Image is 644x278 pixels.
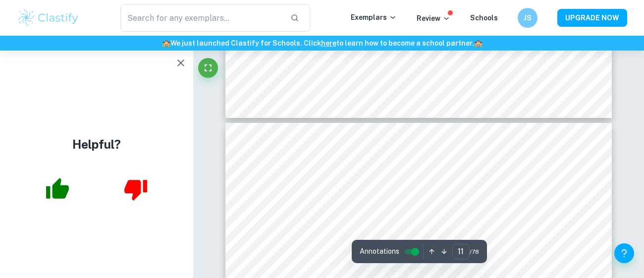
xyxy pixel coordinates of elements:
[360,246,399,257] span: Annotations
[470,14,498,22] a: Schools
[120,4,282,32] input: Search for any exemplars...
[614,243,634,263] button: Help and Feedback
[522,12,534,23] h6: JS
[72,135,121,153] h4: Helpful?
[417,13,450,24] p: Review
[162,39,170,47] span: 🏫
[351,12,397,23] p: Exemplars
[198,58,218,78] button: Fullscreen
[518,8,537,28] button: JS
[17,8,80,28] img: Clastify logo
[474,39,483,47] span: 🏫
[321,39,336,47] a: here
[2,38,642,49] h6: We just launched Clastify for Schools. Click to learn how to become a school partner.
[557,9,627,27] button: UPGRADE NOW
[470,247,479,256] span: / 78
